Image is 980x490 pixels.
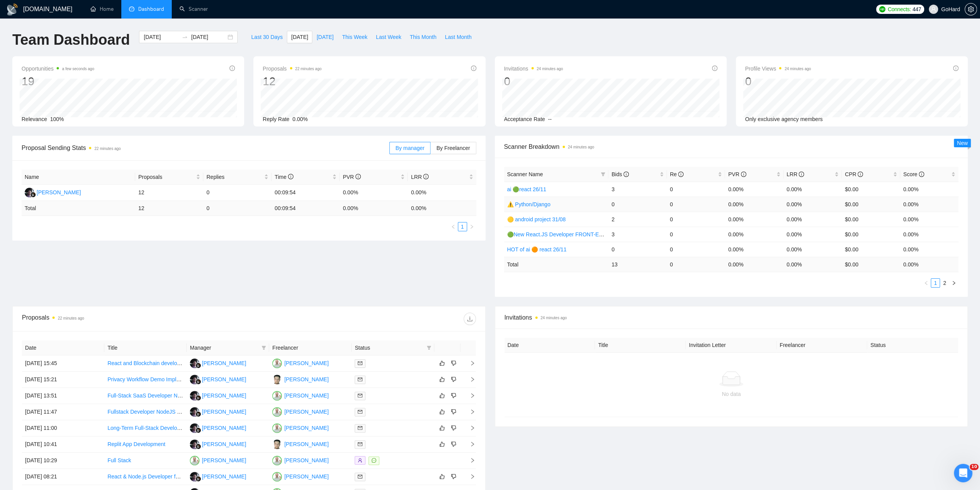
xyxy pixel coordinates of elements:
div: [PERSON_NAME] [202,375,246,384]
img: RR [190,391,199,401]
span: Relevance [22,116,47,122]
a: IV[PERSON_NAME] [272,473,328,479]
button: This Month [405,31,441,43]
span: Profile Views [745,64,811,73]
span: info-circle [953,66,958,71]
img: RR [190,375,199,384]
a: React and Blockchain developers for a Gabling web platform [107,360,252,366]
button: like [437,391,447,400]
li: Previous Page [449,222,458,231]
img: gigradar-bm.png [30,192,36,197]
img: BP [272,439,282,449]
td: 0.00% [725,182,784,197]
td: $0.00 [842,182,900,197]
td: 13 [608,257,667,272]
li: 2 [940,278,949,288]
button: Last 30 Days [247,31,287,43]
span: Proposals [138,173,194,181]
a: ⚠️ Python/Django [507,201,551,207]
img: BP [272,375,282,384]
span: info-circle [741,172,746,177]
img: RR [190,439,199,449]
a: HOT of ai 🟠 react 26/11 [507,246,566,253]
span: LRR [411,174,429,180]
td: 12 [135,201,203,216]
button: dislike [449,423,458,433]
span: Scanner Name [507,171,543,177]
button: like [437,407,447,416]
span: filter [427,345,431,350]
span: Last Week [376,33,401,41]
span: right [464,425,475,431]
img: gigradar-bm.png [196,428,201,433]
a: 🟢New React.JS Developer FRONT-END [507,231,607,237]
td: 0.00% [784,227,842,242]
time: 22 minutes ago [94,146,121,151]
span: mail [358,377,362,382]
span: Last 30 Days [251,33,283,41]
span: Scanner Breakdown [504,142,959,152]
span: mail [358,409,362,414]
span: filter [261,345,266,350]
span: swap-right [182,34,188,40]
span: right [464,377,475,382]
a: IV[PERSON_NAME] [272,392,328,398]
div: [PERSON_NAME] [284,440,328,448]
td: 0.00% [900,212,959,227]
span: mail [358,474,362,479]
a: BP[PERSON_NAME] [272,441,328,447]
span: Re [670,171,684,177]
td: Long-Term Full-Stack Developer (React + Django) for New Web App Project [104,420,187,436]
span: download [464,316,476,322]
th: Date [22,340,104,355]
span: CPR [845,171,863,177]
a: RR[PERSON_NAME] [190,408,246,414]
img: gigradar-bm.png [196,444,201,449]
td: 0 [667,197,725,212]
img: RR [190,423,199,433]
a: RR[PERSON_NAME] [190,376,246,382]
div: [PERSON_NAME] [284,407,328,416]
img: IV [272,391,282,401]
th: Date [504,338,595,353]
div: [PERSON_NAME] [284,391,328,400]
span: user [931,7,936,12]
span: like [439,360,445,366]
td: React and Blockchain developers for a Gabling web platform [104,355,187,372]
img: IV [272,359,282,368]
span: info-circle [288,174,293,179]
td: 0.00% [725,227,784,242]
span: info-circle [230,66,235,71]
button: Last Week [372,31,405,43]
div: [PERSON_NAME] [202,359,246,367]
span: This Month [410,33,436,41]
span: Proposals [263,64,322,73]
img: RR [190,359,199,368]
span: right [464,409,475,414]
td: 0 [667,182,725,197]
th: Invitation Letter [686,338,777,353]
span: New [957,140,968,146]
div: [PERSON_NAME] [202,407,246,416]
a: ai 🟢react 26/11 [507,186,546,192]
a: IV[PERSON_NAME] [272,408,328,414]
a: IV[PERSON_NAME] [272,424,328,431]
td: 3 [608,227,667,242]
a: Privacy Workflow Demo Implementation for Mobile App [107,376,239,382]
li: 1 [458,222,467,231]
img: IV [272,423,282,433]
th: Title [104,340,187,355]
a: RR[PERSON_NAME] [190,441,246,447]
time: 24 minutes ago [541,316,567,320]
a: searchScanner [179,6,208,12]
td: [DATE] 15:21 [22,372,104,388]
div: 19 [22,74,94,89]
td: 0.00% [900,227,959,242]
img: gigradar-bm.png [196,363,201,368]
td: 0 [667,242,725,257]
time: 24 minutes ago [568,145,594,149]
time: 24 minutes ago [537,67,563,71]
div: 0 [504,74,563,89]
td: 0 [667,227,725,242]
a: RR[PERSON_NAME] [25,189,81,195]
